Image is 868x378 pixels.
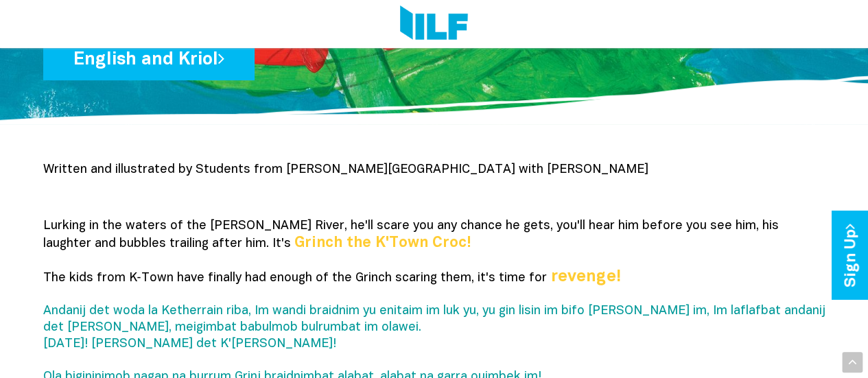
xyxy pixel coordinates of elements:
[842,352,863,373] div: Scroll Back to Top
[43,220,779,250] span: Lurking in the waters of the [PERSON_NAME] River, he'll scare you any chance he gets, you'll hear...
[551,270,621,285] b: revenge!
[43,37,255,80] a: English and Kriol
[43,272,547,284] span: The kids from K‑Town have finally had enough of the Grinch scaring them, it's time for
[400,5,468,43] img: Logo
[294,236,471,250] b: Grinch the K'Town Croc!
[43,164,648,176] span: Written and illustrated by Students from [PERSON_NAME][GEOGRAPHIC_DATA] with [PERSON_NAME]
